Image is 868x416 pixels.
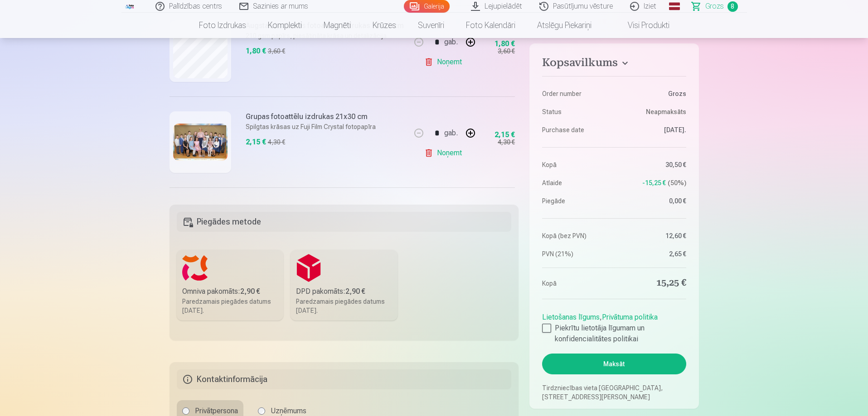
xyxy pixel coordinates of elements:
[542,313,600,321] a: Lietošanas līgums
[125,4,135,9] img: /fa1
[268,138,285,147] div: 4,30 €
[542,196,610,206] dt: Piegāde
[646,107,686,116] span: Neapmaksāts
[498,47,515,56] div: 3,60 €
[268,47,285,56] div: 3,60 €
[619,89,686,98] dd: Grozs
[542,178,610,187] dt: Atlaide
[257,13,313,38] a: Komplekti
[258,407,265,415] input: Uzņēmums
[182,297,278,315] div: Paredzamais piegādes datums [DATE].
[542,308,686,344] div: ,
[407,13,455,38] a: Suvenīri
[345,287,365,296] b: 2,90 €
[602,13,680,38] a: Visi produkti
[705,1,724,12] span: Grozs
[526,13,602,38] a: Atslēgu piekariņi
[246,111,376,122] h6: Grupas fotoattēlu izdrukas 21x30 cm
[619,249,686,258] dd: 2,65 €
[727,1,738,12] span: 8
[542,107,610,116] dt: Status
[542,160,610,169] dt: Kopā
[498,138,515,147] div: 4,30 €
[177,212,512,232] h5: Piegādes metode
[296,286,392,297] div: DPD pakomāts :
[495,132,515,138] div: 2,15 €
[542,125,610,134] dt: Purchase date
[542,231,610,240] dt: Kopā (bez PVN)
[246,137,266,148] div: 2,15 €
[246,46,266,57] div: 1,80 €
[177,369,512,389] h5: Kontaktinformācija
[619,125,686,134] dd: [DATE].
[619,196,686,206] dd: 0,00 €
[444,31,458,53] div: gab.
[182,286,278,297] div: Omniva pakomāts :
[619,231,686,240] dd: 12,60 €
[619,160,686,169] dd: 30,50 €
[542,323,686,344] label: Piekrītu lietotāja līgumam un konfidencialitātes politikai
[188,13,257,38] a: Foto izdrukas
[424,144,466,162] a: Noņemt
[542,383,686,402] p: Tirdzniecības vieta [GEOGRAPHIC_DATA], [STREET_ADDRESS][PERSON_NAME]
[542,277,610,290] dt: Kopā
[542,249,610,258] dt: PVN (21%)
[182,407,189,415] input: Privātpersona
[542,354,686,374] button: Maksāt
[424,53,466,71] a: Noņemt
[362,13,407,38] a: Krūzes
[542,89,610,98] dt: Order number
[642,178,666,187] span: -15,25 €
[455,13,526,38] a: Foto kalendāri
[542,56,686,72] button: Kopsavilkums
[246,122,376,131] p: Spilgtas krāsas uz Fuji Film Crystal fotopapīra
[444,122,458,144] div: gab.
[313,13,362,38] a: Magnēti
[619,277,686,290] dd: 15,25 €
[668,178,686,187] span: 50 %
[495,41,515,47] div: 1,80 €
[602,313,658,321] a: Privātuma politika
[296,297,392,315] div: Paredzamais piegādes datums [DATE].
[240,287,260,296] b: 2,90 €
